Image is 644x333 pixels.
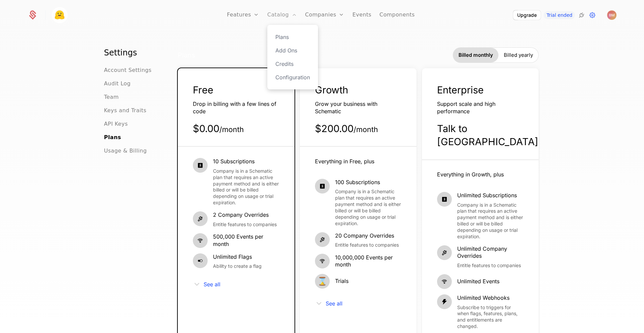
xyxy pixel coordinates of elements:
[335,189,401,226] span: Company is in a Schematic plan that requires an active payment method and is either billed or wil...
[104,107,146,115] a: Keys and Traits
[315,158,374,165] span: Everything in Free, plus
[607,10,616,20] button: Open user button
[315,179,330,194] i: cashapp
[104,93,119,101] a: Team
[588,11,596,19] a: Settings
[457,304,524,330] span: Subscribe to triggers for when flags, features, plans, and entitlements are changed.
[335,179,401,186] span: 100 Subscriptions
[193,100,276,115] span: Drop in billing with a few lines of code
[275,46,310,54] a: Add Ons
[193,233,208,248] i: signal
[104,80,130,88] a: Audit Log
[193,280,201,288] i: chevron-down
[335,278,348,285] span: Trials
[52,7,68,23] img: Little Aunt
[437,294,452,309] i: thunder
[437,245,452,260] i: hammer
[275,33,310,41] a: Plans
[219,125,244,134] sub: / month
[607,10,616,20] img: Beom Mee
[213,253,262,261] span: Unlimited Flags
[437,84,484,96] span: Enterprise
[104,47,160,155] nav: Main
[354,125,378,134] sub: / month
[315,232,330,247] i: hammer
[335,232,399,240] span: 20 Company Overrides
[457,262,524,269] span: Entitle features to companies
[213,211,277,219] span: 2 Company Overrides
[193,123,244,134] span: $0.00
[513,10,541,20] button: Upgrade
[335,254,401,268] span: 10,000,000 Events per month
[437,100,495,115] span: Support scale and high performance
[178,51,195,60] span: Plans
[459,52,493,58] span: Billed monthly
[315,100,377,115] span: Grow your business with Schematic
[193,158,208,173] i: cashapp
[457,192,524,199] span: Unlimited Subscriptions
[437,171,504,178] span: Everything in Growth, plus
[315,254,330,268] i: signal
[193,253,208,268] i: boolean-on
[104,147,147,155] a: Usage & Billing
[457,294,524,302] span: Unlimited Webhooks
[437,123,538,148] span: Talk to [GEOGRAPHIC_DATA]
[193,211,208,226] i: hammer
[104,47,160,58] h1: Settings
[315,84,348,96] span: Growth
[213,263,262,269] span: Ability to create a flag
[204,282,220,287] span: See all
[544,11,575,19] a: Trial ended
[213,221,277,228] span: Entitle features to companies
[315,274,330,289] span: ⌛
[275,60,310,68] a: Credits
[504,52,533,58] span: Billed yearly
[335,242,399,248] span: Entitle features to companies
[213,158,279,165] span: 10 Subscriptions
[315,123,378,134] span: $200.00
[457,245,524,260] span: Unlimited Company Overrides
[326,301,342,306] span: See all
[437,192,452,207] i: cashapp
[275,73,310,81] a: Configuration
[457,202,524,240] span: Company is in a Schematic plan that requires an active payment method and is either billed or wil...
[457,278,499,285] span: Unlimited Events
[104,133,121,141] a: Plans
[437,274,452,289] i: signal
[213,233,279,248] span: 500,000 Events per month
[315,299,323,307] i: chevron-down
[578,11,586,19] a: Integrations
[104,66,152,74] a: Account Settings
[213,168,279,206] span: Company is in a Schematic plan that requires an active payment method and is either billed or wil...
[104,120,128,128] a: API Keys
[193,84,213,96] span: Free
